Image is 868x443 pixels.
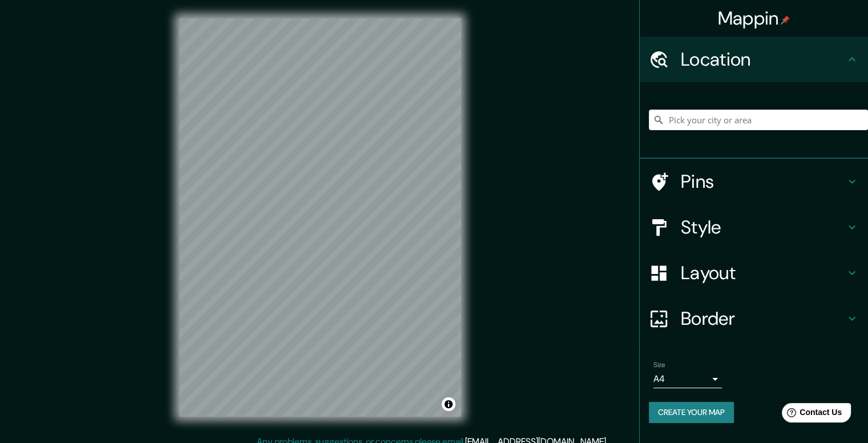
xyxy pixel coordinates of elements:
[649,110,868,130] input: Pick your city or area
[640,296,868,341] div: Border
[781,15,790,25] img: pin-icon.png
[681,307,845,330] h4: Border
[681,261,845,284] h4: Layout
[649,402,734,423] button: Create your map
[681,48,845,71] h4: Location
[442,397,455,411] button: Toggle attribution
[766,398,855,430] iframe: Help widget launcher
[179,18,461,417] canvas: Map
[640,250,868,296] div: Layout
[653,360,665,370] label: Size
[640,159,868,204] div: Pins
[681,216,845,239] h4: Style
[653,370,722,388] div: A4
[681,170,845,193] h4: Pins
[640,37,868,82] div: Location
[718,7,790,30] h4: Mappin
[640,204,868,250] div: Style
